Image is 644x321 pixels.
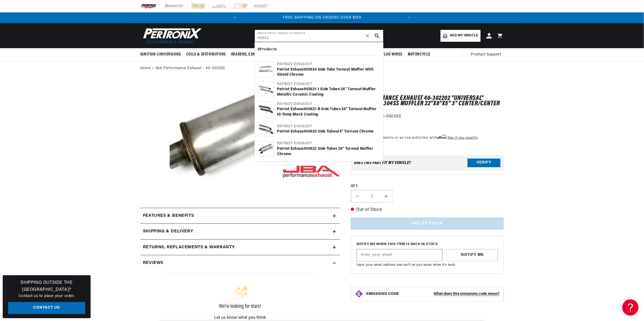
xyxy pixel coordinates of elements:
summary: Product Support [471,48,504,61]
summary: Ignition Conversions [140,48,184,61]
summary: Coils & Distributors [184,48,228,61]
p: Contact us to place your order. [8,293,85,299]
p: 4 interest-free payments or as low as /mo with . [351,135,478,140]
a: See if you qualify - Learn more about Affirm Financing (opens in modal) [448,136,478,139]
span: Affirm [437,135,447,139]
img: Pertronix [140,26,202,45]
strong: 40-302202 [379,114,401,118]
media-gallery: Gallery Viewer [140,81,340,197]
div: Patriot Exhaust 2 Side Tubes 26" Turnout Muffler Chrome [277,146,380,157]
span: FREE SHIPPING ON ORDERS OVER $109 [283,16,362,20]
img: Patriot Exhaust H3824 Side Tube Turnout Muffler with Shield Chrome [259,62,274,77]
span: Ignition Conversions [140,52,181,57]
button: Notify Me [447,249,498,261]
input: Search Part #, Category or Keyword [255,30,383,42]
span: Product Support [471,52,501,58]
summary: Headers, Exhausts & Components [228,48,297,61]
a: Home [140,65,151,71]
summary: Returns, Replacements & Warranty [140,240,340,255]
summary: Spark Plug Wires [367,48,405,61]
span: Motorcycle [408,52,430,57]
button: Translation missing: en.sections.announcements.previous_announcement [229,12,240,23]
span: $12 [416,136,422,139]
button: Verify [468,159,501,167]
b: H382 [305,130,314,134]
div: Let us know what you think [162,316,318,320]
strong: EMISSIONS CODE [366,292,399,296]
div: Patriot Exhaust 4 Side Tube Turnout Muffler with Shield Chrome [277,67,380,78]
h3: Shipping Outside the [GEOGRAPHIC_DATA]? [8,280,85,293]
b: H382 [305,87,314,91]
a: Add my vehicle [441,30,481,42]
h2: Returns, Replacements & Warranty [143,244,235,251]
div: Patriot Exhaust 0 Side Tubes26" Turnout Chrome [277,129,380,134]
img: Patriot Exhaust H3820 Side Tubes26" Turnout Chrome [259,121,274,137]
h2: Shipping & Delivery [143,228,193,235]
div: We’re looking for stars! [162,304,318,309]
span: Notify me when this item is back in stock [357,242,498,247]
img: Patriot Exhaust H3821-B Side Tubes 26" Turnout Muffler Hi-Temp Black Coating [259,102,274,117]
span: Headers, Exhausts & Components [231,52,294,57]
img: Patriot Exhaust H3822 Side Tubes 26" Turnout Muffler Chrome [259,141,274,156]
b: H382 [305,147,314,151]
p: Out of Stock [351,207,504,214]
label: QTY [351,184,504,189]
b: H382 [305,107,314,111]
button: Translation missing: en.sections.announcements.next_announcement [404,12,415,23]
div: Does This part fit My vehicle? [354,161,411,165]
h2: Reviews [143,260,163,267]
h2: Features & Benefits [143,212,194,219]
nav: breadcrumbs [140,65,504,71]
button: EMISSIONS CODEWhat does this emissions code mean? [366,292,500,296]
span: Spark Plug Wires [370,52,403,57]
span: Add my vehicle [450,33,478,38]
div: Patriot Exhaust [277,102,380,107]
div: Patriot Exhaust [277,141,380,146]
div: Part Number: [351,113,504,120]
div: Patriot Exhaust 1-1 Side Tubes 26" Turnout Muffler Metallic Ceramic Coating [277,87,380,97]
span: Input your email address and we'll let you know when it's back [357,263,455,267]
img: Patriot Exhaust H3821-1 Side Tubes 26" Turnout Muffler Metallic Ceramic Coating [259,82,274,97]
h1: JBA Performance Exhaust 40-302202 "Universal" Chambered 304SS Muffler 22"X8"X5" 3" Center/Center [351,96,504,107]
div: Patriot Exhaust [277,124,380,129]
div: Announcement [241,15,404,21]
slideshow-component: Translation missing: en.sections.announcements.announcement_bar [127,12,517,23]
summary: Motorcycle [405,48,433,61]
div: Patriot Exhaust [277,82,380,87]
b: 6 Products [258,47,277,51]
div: Patriot Exhaust [277,62,380,67]
div: Patriot Exhaust 1-B Side Tubes 26" Turnout Muffler Hi-Temp Black Coating [277,107,380,117]
span: Coils & Distributors [186,52,226,57]
a: Contact Us [8,302,85,314]
button: search button [371,30,383,42]
input: Enter your email [357,249,442,261]
summary: Shipping & Delivery [140,224,340,239]
strong: What does this emissions code mean? [434,292,500,296]
img: Emissions code [355,290,364,298]
summary: Features & Benefits [140,208,340,224]
div: 2 of 2 [241,15,404,21]
b: H382 [305,68,314,72]
a: JBA Performance Exhaust - 40-302202 [155,65,225,71]
summary: Reviews [140,255,340,271]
